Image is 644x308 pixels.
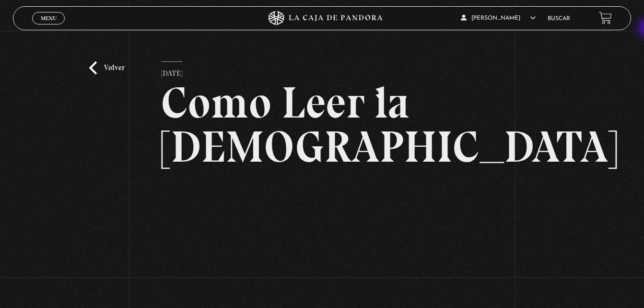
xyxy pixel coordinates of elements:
span: [PERSON_NAME] [461,15,536,21]
span: Cerrar [37,24,60,30]
a: View your shopping cart [599,12,612,24]
p: [DATE] [161,61,182,81]
span: Menu [41,15,57,21]
h2: Como Leer la [DEMOGRAPHIC_DATA] [161,81,482,169]
a: Volver [89,61,125,74]
a: Buscar [548,16,570,22]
